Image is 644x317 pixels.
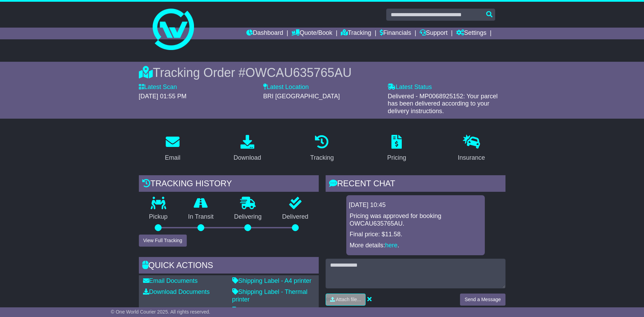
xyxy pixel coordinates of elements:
[232,307,299,314] a: Original Address Label
[234,153,261,162] div: Download
[224,213,272,221] p: Delivering
[420,28,448,39] a: Support
[263,83,309,91] label: Latest Location
[306,132,338,165] a: Tracking
[232,288,308,303] a: Shipping Label - Thermal printer
[350,242,481,249] p: More details: .
[229,132,266,165] a: Download
[350,212,481,227] p: Pricing was approved for booking OWCAU635765AU.
[350,231,481,238] p: Final price: $11.58.
[388,93,498,115] span: Delivered - MP0068925152: Your parcel has been delivered according to your delivery instructions.
[139,65,505,80] div: Tracking Order #
[165,153,180,162] div: Email
[385,242,398,249] a: here
[453,132,490,165] a: Insurance
[272,213,319,221] p: Delivered
[139,235,187,247] button: View Full Tracking
[310,153,334,162] div: Tracking
[380,28,411,39] a: Financials
[139,257,319,276] div: Quick Actions
[246,28,283,39] a: Dashboard
[292,28,332,39] a: Quote/Book
[387,153,406,162] div: Pricing
[111,309,211,315] span: © One World Courier 2025. All rights reserved.
[383,132,411,165] a: Pricing
[139,83,177,91] label: Latest Scan
[388,83,432,91] label: Latest Status
[139,93,187,100] span: [DATE] 01:55 PM
[139,213,178,221] p: Pickup
[460,294,505,306] button: Send a Message
[341,28,371,39] a: Tracking
[139,175,319,194] div: Tracking history
[143,288,210,295] a: Download Documents
[178,213,224,221] p: In Transit
[326,175,505,194] div: RECENT CHAT
[458,153,485,162] div: Insurance
[245,66,351,80] span: OWCAU635765AU
[160,132,185,165] a: Email
[232,277,311,284] a: Shipping Label - A4 printer
[456,28,487,39] a: Settings
[349,201,482,209] div: [DATE] 10:45
[263,93,340,100] span: BRI [GEOGRAPHIC_DATA]
[143,277,198,284] a: Email Documents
